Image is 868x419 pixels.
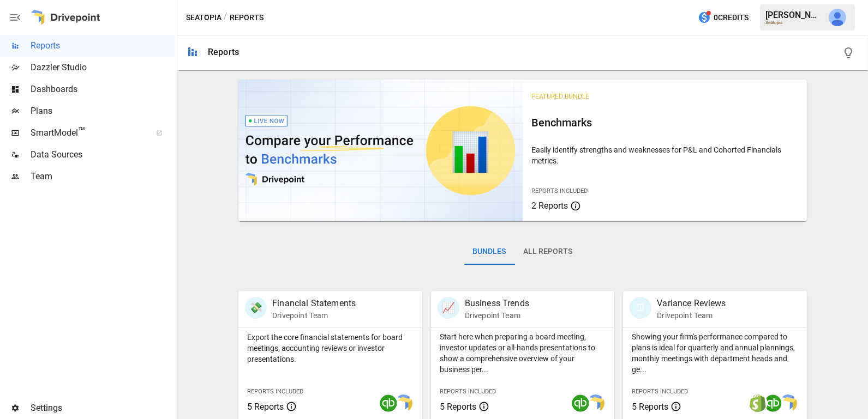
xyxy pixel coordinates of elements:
img: quickbooks [572,394,589,412]
button: Seatopia [186,11,222,25]
span: 5 Reports [440,402,476,412]
p: Business Trends [465,297,529,310]
button: Julie Wilton [822,2,853,33]
img: shopify [749,394,767,412]
p: Export the core financial statements for board meetings, accounting reviews or investor presentat... [247,332,414,365]
img: smart model [395,394,412,412]
img: smart model [780,394,797,412]
div: 🗓 [630,297,651,319]
img: video thumbnail [238,80,523,221]
span: Data Sources [31,148,175,161]
span: Reports Included [632,388,688,395]
span: 2 Reports [531,201,568,211]
p: Showing your firm's performance compared to plans is ideal for quarterly and annual plannings, mo... [632,331,798,375]
p: Drivepoint Team [272,310,356,321]
img: quickbooks [380,394,397,412]
span: Reports Included [247,388,303,395]
div: 💸 [245,297,267,319]
span: Dazzler Studio [31,61,175,74]
div: 📈 [438,297,459,319]
p: Financial Statements [272,297,356,310]
p: Drivepoint Team [465,310,529,321]
span: 5 Reports [632,402,668,412]
h6: Benchmarks [531,114,798,131]
p: Variance Reviews [657,297,726,310]
p: Drivepoint Team [657,310,726,321]
div: Seatopia [765,20,822,25]
div: Reports [208,47,239,57]
div: [PERSON_NAME] [765,10,822,20]
span: Featured Bundle [531,93,589,100]
span: Plans [31,105,175,118]
span: Reports Included [440,388,496,395]
button: All Reports [515,239,582,265]
span: ™ [78,125,86,138]
span: Team [31,170,175,183]
span: Reports Included [531,187,588,195]
img: smart model [587,394,604,412]
span: 0 Credits [714,11,749,25]
button: 0Credits [693,8,753,28]
span: Settings [31,402,175,415]
p: Easily identify strengths and weaknesses for P&L and Cohorted Financials metrics. [531,144,798,166]
img: Julie Wilton [829,9,846,26]
p: Start here when preparing a board meeting, investor updates or all-hands presentations to show a ... [440,331,606,375]
span: Reports [31,39,175,52]
img: quickbooks [764,394,782,412]
span: Dashboards [31,83,175,96]
div: / [224,11,228,25]
button: Bundles [464,239,515,265]
span: SmartModel [31,126,144,139]
span: 5 Reports [247,402,284,412]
